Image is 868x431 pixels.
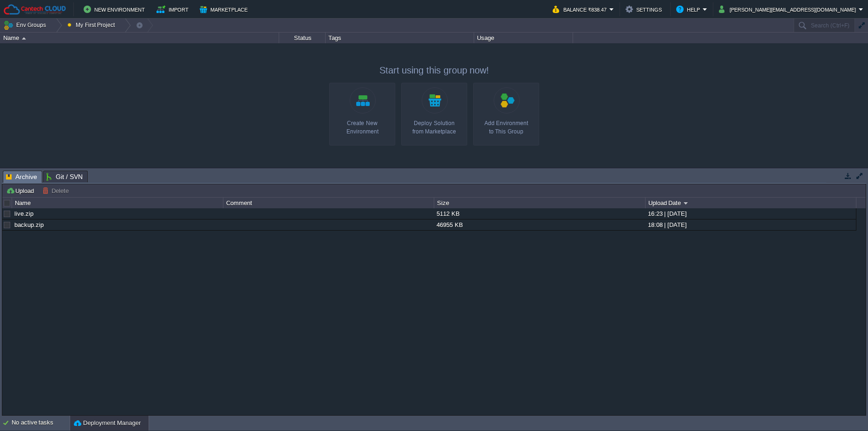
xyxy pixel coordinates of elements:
div: Name [1,33,279,43]
button: [PERSON_NAME][EMAIL_ADDRESS][DOMAIN_NAME] [719,4,859,15]
a: live.zip [14,210,33,217]
button: Upload [6,186,37,195]
div: Name [13,198,222,208]
div: Usage [475,33,573,43]
div: 16:23 | [DATE] [646,208,855,219]
button: Marketplace [200,4,250,15]
button: Help [676,4,703,15]
a: Create New Environment [329,83,395,146]
div: Create New Environment [332,119,392,136]
img: AMDAwAAAACH5BAEAAAAALAAAAAABAAEAAAICRAEAOw== [22,37,26,40]
button: Import [157,4,191,15]
a: backup.zip [14,221,44,228]
div: 5112 KB [434,208,644,219]
button: My First Project [67,19,118,32]
div: Add Environment to This Group [476,119,536,136]
a: Add Environmentto This Group [473,83,539,146]
div: Tags [326,33,474,43]
div: 46955 KB [434,219,644,230]
a: Deploy Solutionfrom Marketplace [401,83,467,146]
div: Comment [224,198,434,208]
button: Delete [42,186,72,195]
span: Git / SVN [46,171,83,182]
div: Deploy Solution from Marketplace [404,119,464,136]
div: Size [435,198,645,208]
div: 18:08 | [DATE] [646,219,855,230]
button: Settings [626,4,665,15]
button: Balance ₹838.47 [553,4,609,15]
button: Deployment Manager [74,418,141,428]
div: No active tasks [12,416,70,431]
p: Start using this group now! [329,64,539,77]
img: Cantech Cloud [3,4,66,15]
span: Archive [6,171,37,183]
button: Env Groups [3,19,49,32]
div: Upload Date [646,198,856,208]
div: Status [280,33,325,43]
button: New Environment [84,4,148,15]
